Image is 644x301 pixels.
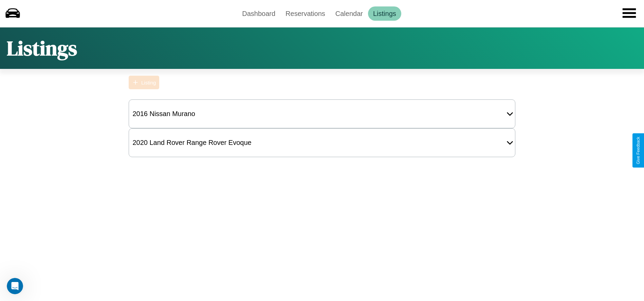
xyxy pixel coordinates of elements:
a: Calendar [330,6,368,21]
div: 2020 Land Rover Range Rover Evoque [129,135,255,150]
div: 2016 Nissan Murano [129,107,199,121]
a: Dashboard [237,6,280,21]
h1: Listings [7,34,77,62]
button: Listing [129,76,159,89]
iframe: Intercom live chat [7,278,23,294]
a: Listings [368,6,401,21]
a: Reservations [280,6,330,21]
div: Give Feedback [636,137,641,164]
div: Listing [141,80,156,86]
